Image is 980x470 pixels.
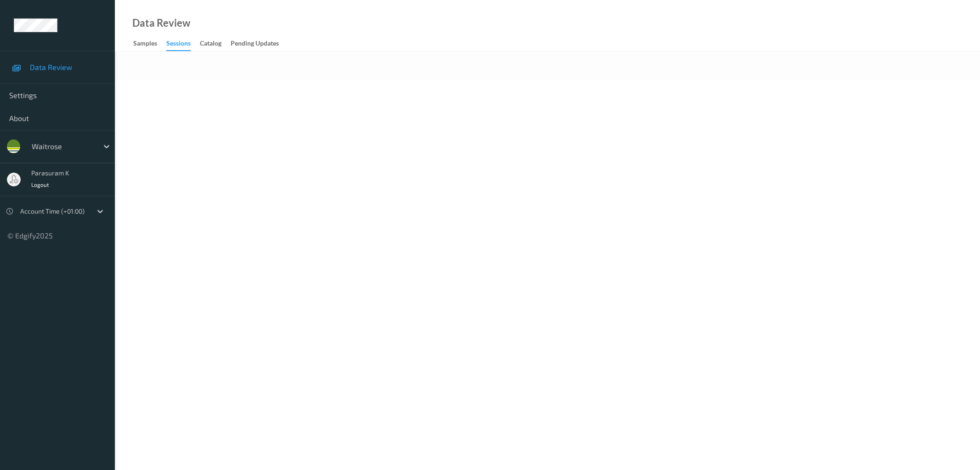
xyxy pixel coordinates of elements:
[166,37,200,51] a: Sessions
[133,39,157,50] div: Samples
[231,37,288,50] a: Pending Updates
[132,18,190,28] div: Data Review
[231,39,279,50] div: Pending Updates
[133,37,166,50] a: Samples
[166,39,191,51] div: Sessions
[200,37,231,50] a: Catalog
[200,39,221,50] div: Catalog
